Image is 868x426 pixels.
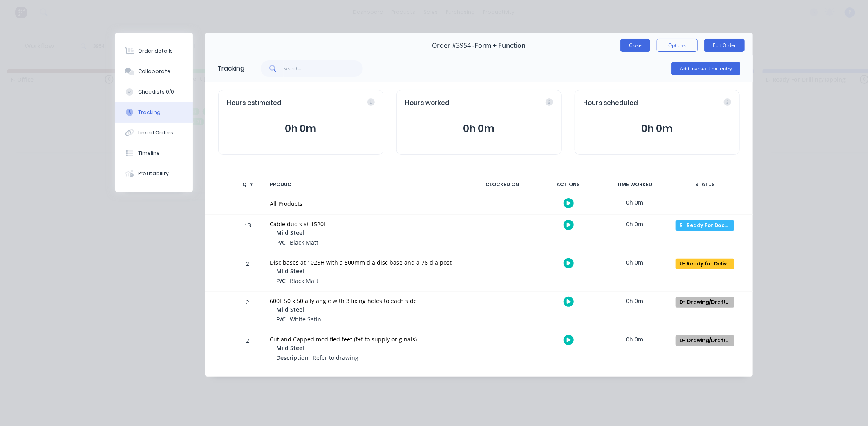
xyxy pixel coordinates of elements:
div: Linked Orders [138,129,173,136]
button: Order details [115,41,193,61]
span: P/C [276,238,286,247]
div: 600L 50 x 50 ally angle with 3 fixing holes to each side [270,297,462,305]
button: Profitability [115,163,193,184]
div: Tracking [217,64,244,74]
div: STATUS [670,176,740,193]
div: PRODUCT [265,176,467,193]
span: Black Matt [290,277,318,285]
input: Search... [284,60,363,77]
div: Cable ducts at 1520L [270,220,462,228]
button: Close [620,39,650,52]
span: P/C [276,315,286,323]
button: Options [657,39,698,52]
button: Add manual time entry [671,62,740,75]
div: Disc bases at 1025H with a 500mm dia disc base and a 76 dia post [270,258,462,267]
span: Hours estimated [227,98,282,108]
button: Collaborate [115,61,193,82]
button: U- Ready for Delivery/Pick Up [675,258,735,270]
div: Tracking [138,109,161,116]
div: Order details [138,47,173,55]
button: Edit Order [704,39,745,52]
span: Hours scheduled [583,98,638,108]
div: R- Ready For Docket [676,220,734,231]
span: Hours worked [405,98,450,108]
div: 0h 0m [604,330,665,348]
span: Refer to drawing [313,354,358,361]
span: Mild Steel [276,305,304,314]
div: 0h 0m [604,193,665,212]
span: Mild Steel [276,343,304,352]
div: TIME WORKED [604,176,665,193]
div: ACTIONS [538,176,599,193]
div: Checklists 0/0 [138,88,174,96]
button: Checklists 0/0 [115,82,193,102]
div: All Products [270,199,462,208]
button: 0h 0m [405,121,553,136]
div: 0h 0m [604,292,665,310]
button: D- Drawing/Drafting [675,335,735,346]
button: Linked Orders [115,123,193,143]
div: CLOCKED ON [472,176,533,193]
button: Timeline [115,143,193,163]
button: 0h 0m [227,121,375,136]
button: 0h 0m [583,121,731,136]
div: Profitability [138,170,169,177]
div: 2 [235,254,260,291]
span: Mild Steel [276,267,304,275]
div: 13 [235,216,260,253]
div: 2 [235,331,260,368]
button: D- Drawing/Drafting [675,297,735,308]
div: Cut and Capped modified feet (f+f to supply originals) [270,335,462,343]
div: 0h 0m [604,253,665,272]
span: Mild Steel [276,228,304,237]
div: Collaborate [138,68,170,75]
span: Black Matt [290,239,318,246]
div: D- Drawing/Drafting [676,335,734,346]
div: QTY [235,176,260,193]
button: R- Ready For Docket [675,220,735,231]
button: Tracking [115,102,193,123]
div: D- Drawing/Drafting [676,297,734,308]
span: P/C [276,277,286,285]
div: U- Ready for Delivery/Pick Up [676,259,734,269]
span: Form + Function [475,42,526,49]
div: 2 [235,293,260,330]
span: Order #3954 - [432,42,475,49]
span: White Satin [290,315,321,323]
div: 0h 0m [604,215,665,233]
div: Timeline [138,149,160,157]
span: Description [276,353,309,362]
